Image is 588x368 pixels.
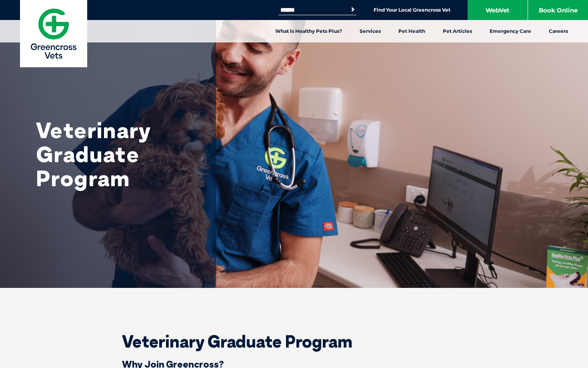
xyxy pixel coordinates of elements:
[351,20,390,42] a: Services
[540,20,577,42] a: Careers
[374,7,450,13] a: Find Your Local Greencross Vet
[36,118,196,190] h1: Veterinary Graduate Program
[94,333,494,350] h1: Veterinary Graduate Program
[349,6,357,14] button: Search
[481,20,540,42] a: Emergency Care
[390,20,434,42] a: Pet Health
[266,20,351,42] a: What is Healthy Pets Plus?
[434,20,481,42] a: Pet Articles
